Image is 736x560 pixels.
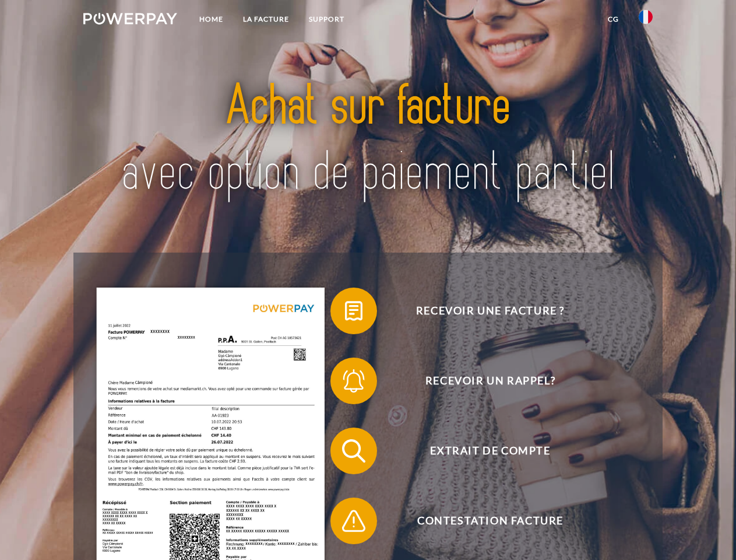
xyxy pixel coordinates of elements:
[330,358,633,404] button: Recevoir un rappel?
[189,9,233,30] a: Home
[639,10,653,24] img: fr
[339,296,368,325] img: qb_bill.svg
[83,13,177,24] img: logo-powerpay-white.svg
[330,288,633,334] button: Recevoir une facture ?
[347,498,633,544] span: Contestation Facture
[330,428,633,474] button: Extrait de compte
[347,358,633,404] span: Recevoir un rappel?
[598,9,629,30] a: CG
[339,366,368,395] img: qb_bell.svg
[339,506,368,535] img: qb_warning.svg
[111,56,625,223] img: title-powerpay_fr.svg
[339,436,368,466] img: qb_search.svg
[347,288,633,334] span: Recevoir une facture ?
[347,428,633,474] span: Extrait de compte
[233,9,299,30] a: LA FACTURE
[299,9,354,30] a: Support
[330,498,633,544] button: Contestation Facture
